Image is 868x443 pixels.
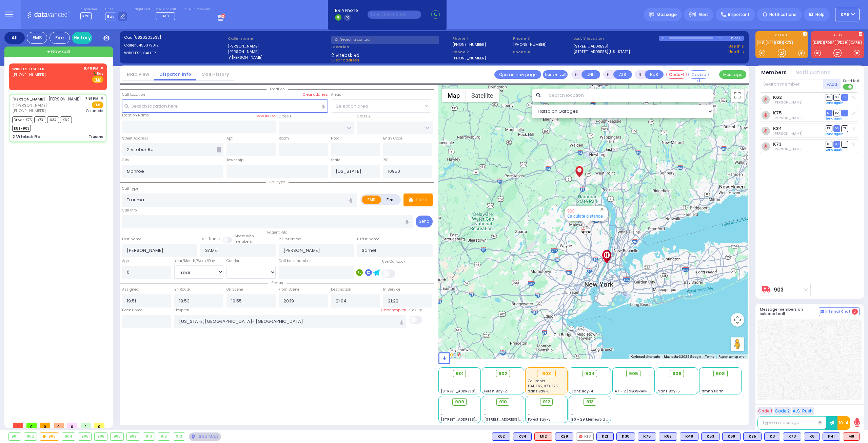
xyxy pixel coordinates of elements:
label: Call Info [122,208,137,213]
button: Close [599,206,605,213]
a: K62 [773,95,782,100]
label: [PHONE_NUMBER] [452,42,486,47]
a: 903 [774,287,784,292]
div: 2 Vitebsk Rd [12,133,41,140]
a: K34 [773,126,782,131]
div: BLS [722,432,741,441]
span: Call type [266,180,289,185]
span: KY6 [841,12,849,18]
span: TR [841,110,848,116]
div: 903 [537,370,556,377]
label: Clear address [303,92,328,97]
label: Room [279,136,289,141]
a: Send again [826,132,844,136]
div: BLS [555,432,573,441]
label: ר' [PERSON_NAME] [228,55,329,60]
span: Patient info [264,230,291,235]
span: - [658,379,660,384]
div: 902 [24,433,37,440]
a: K73 [773,142,782,147]
span: Message [656,11,677,18]
span: Yoel Friedrich [773,100,803,105]
label: Turn off text [843,84,854,90]
span: 2 Vitebsk Rd [331,52,359,57]
div: K30 [616,432,635,441]
span: 1 [81,423,91,428]
div: All [4,32,25,44]
span: [PHONE_NUMBER] [12,72,46,77]
label: Assigned [122,287,139,292]
span: - [658,384,660,389]
span: Forest Bay-3 [528,417,551,422]
div: Fire [50,32,70,44]
img: red-radio-icon.svg [579,435,583,438]
div: 913 [173,433,185,440]
div: K29 [555,432,573,441]
input: (000)000-00000 [368,11,421,19]
span: - [441,407,443,412]
label: Call Type [122,186,138,191]
button: Code 1 [757,407,773,415]
span: Sanz Bay-4 [571,389,593,394]
span: K62 [60,116,72,123]
div: K82 [659,432,677,441]
span: DR [826,110,832,116]
label: WIRELESS CALLER [124,50,225,56]
span: KY6 [80,12,92,20]
input: Search location here [122,99,328,112]
span: DR [826,141,832,147]
span: 909 [455,399,464,405]
div: 912 [158,433,170,440]
label: Fire [381,196,400,204]
div: 906 [95,433,107,440]
div: K69 [722,432,741,441]
span: BG - 29 Merriewold S. [571,417,609,422]
span: Columbia [86,108,103,113]
a: KJFD [813,40,824,45]
span: TR [841,141,848,147]
span: - [615,379,617,384]
label: Street Address [122,136,148,141]
label: Age [122,258,129,264]
label: KJFD [811,34,864,38]
span: BRIA Phone [335,7,358,14]
span: 0 [54,423,64,428]
span: Forest Bay-2 [484,389,507,394]
p: Tone [415,196,428,203]
label: [PERSON_NAME] [228,43,329,49]
button: Notifications [795,69,830,77]
span: members [235,239,252,244]
small: Share with [235,234,254,239]
button: KY6 [835,8,860,21]
span: Notifications [769,12,796,18]
div: K34 [513,432,532,441]
label: Pick up [409,308,422,313]
input: Search location [545,89,714,102]
button: UNIT [581,70,600,79]
span: ר' [PERSON_NAME] [12,103,81,108]
span: [PHONE_NUMBER] [12,108,46,113]
button: +Add [823,79,841,89]
div: K73 [783,432,801,441]
span: Jacob Jakobowits [773,115,803,121]
div: See map [189,432,221,441]
label: Medic on call [156,7,177,12]
span: 913 [586,399,594,405]
span: - [571,384,573,389]
span: 904 [585,370,595,377]
button: BUS [645,70,664,79]
label: Last 3 location [573,36,659,41]
label: From Scene [279,287,299,292]
label: Dispatcher [80,7,97,12]
span: SO [833,141,840,147]
img: comment-alt.png [821,310,824,314]
span: AT - 2 [GEOGRAPHIC_DATA] [615,389,665,394]
div: K18 [576,432,594,441]
span: Bay [93,71,103,76]
span: 906 [672,370,682,377]
span: K34 [47,116,59,123]
label: [PERSON_NAME] [228,49,329,55]
label: City [122,158,129,163]
span: 902 [498,370,507,377]
label: Cross 2 [357,114,371,119]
